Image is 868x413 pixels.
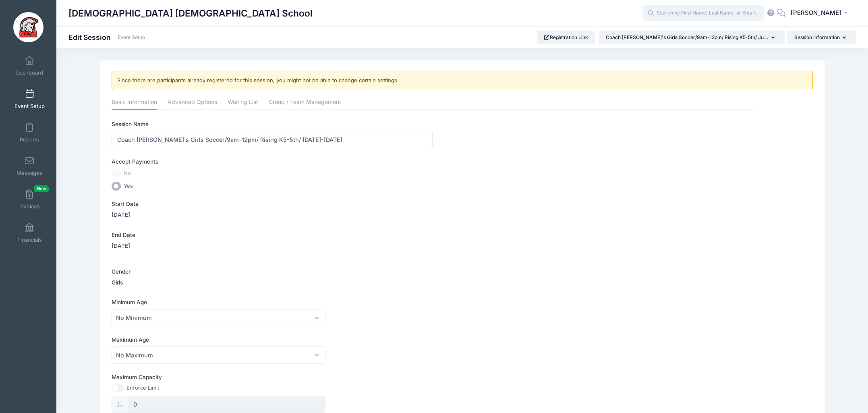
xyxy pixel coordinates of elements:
img: Evangelical Christian School [13,12,44,42]
button: [PERSON_NAME] [785,4,856,23]
a: Reports [10,118,49,147]
label: Girls [112,278,123,286]
span: Messages [17,170,42,176]
label: Maximum Capacity [112,373,433,381]
label: Accept Payments [112,158,158,166]
span: Financials [17,237,42,243]
a: Event Setup [118,35,145,41]
span: No [124,169,131,177]
a: InvoicesNew [10,185,49,214]
span: Invoices [19,203,40,210]
span: Yes [124,182,133,190]
a: Registration Link [537,31,595,44]
h1: [DEMOGRAPHIC_DATA] [DEMOGRAPHIC_DATA] School [68,4,313,23]
input: 0 [128,396,326,413]
span: No Maximum [112,347,326,364]
input: Session Name [112,131,433,148]
a: Messages [10,152,49,180]
a: Waiting List [228,95,258,110]
a: Dashboard [10,52,49,80]
label: Session Name [112,120,433,128]
div: Since there are participants already registered for this session, you might not be able to change... [112,71,813,90]
span: [PERSON_NAME] [791,8,841,17]
label: Enforce Limit [126,384,159,392]
span: No Maximum [116,351,153,359]
button: Session Information [787,31,856,44]
h1: Edit Session [68,33,145,42]
input: Yes [112,182,121,191]
a: Advanced Options [168,95,217,110]
span: Reports [20,136,39,143]
span: No Minimum [116,313,152,322]
label: [DATE] [112,242,130,250]
input: Search by First Name, Last Name, or Email... [643,5,764,21]
a: Event Setup [10,85,49,113]
label: Minimum Age [112,298,433,306]
span: New [34,185,49,192]
a: Financials [10,219,49,247]
label: [DATE] [112,211,130,219]
label: Maximum Age [112,336,433,344]
label: Start Date [112,200,433,208]
button: Coach [PERSON_NAME]'s Girls Soccer/9am-12pm/ Rising K5-5th/ Ju... [599,31,785,44]
a: Basic Information [112,95,157,110]
a: Group / Team Management [269,95,341,110]
span: No Minimum [112,309,326,326]
label: End Date [112,231,433,239]
span: Dashboard [16,69,43,76]
span: Event Setup [15,103,45,110]
label: Gender [112,268,433,276]
span: Coach [PERSON_NAME]'s Girls Soccer/9am-12pm/ Rising K5-5th/ Ju... [606,34,769,40]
